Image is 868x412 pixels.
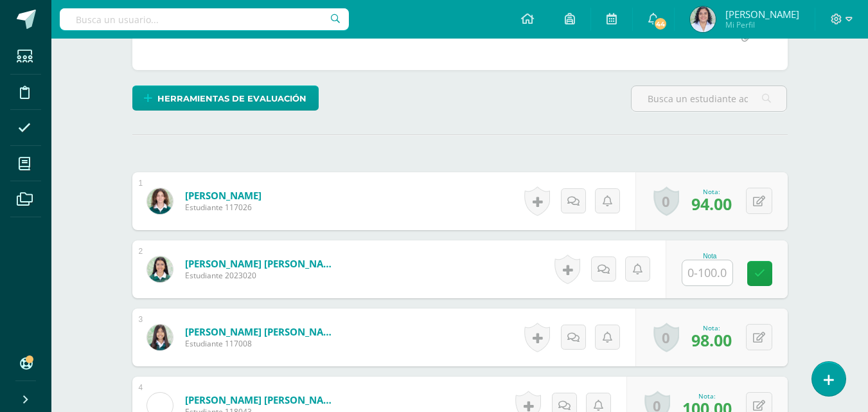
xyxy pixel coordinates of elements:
[147,325,173,350] img: dc27be791f6faf82c7ec3a456e5945ed.png
[691,323,732,332] div: Nota:
[185,325,339,338] a: [PERSON_NAME] [PERSON_NAME]
[147,256,173,282] img: dbdb09106f2308d64adf00d62e979563.png
[690,6,716,32] img: e0f9ac82222521993205f966279f0d85.png
[725,19,799,30] span: Mi Perfil
[691,187,732,196] div: Nota:
[682,391,732,400] div: Nota:
[691,193,732,215] span: 94.00
[185,257,339,270] a: [PERSON_NAME] [PERSON_NAME]
[185,393,339,406] a: [PERSON_NAME] [PERSON_NAME]
[632,86,786,111] input: Busca un estudiante aquí...
[725,8,799,21] span: [PERSON_NAME]
[682,260,732,285] input: 0-100.0
[157,87,306,111] span: Herramientas de evaluación
[147,188,173,214] img: eab9122cd9ab8c4f07bef515bffe6dd1.png
[653,186,679,216] a: 0
[185,270,339,281] span: Estudiante 2023020
[653,323,679,352] a: 0
[691,329,732,351] span: 98.00
[185,189,261,202] a: [PERSON_NAME]
[653,17,668,31] span: 44
[132,85,319,111] a: Herramientas de evaluación
[185,338,339,349] span: Estudiante 117008
[60,8,349,30] input: Busca un usuario...
[185,202,261,213] span: Estudiante 117026
[682,253,738,260] div: Nota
